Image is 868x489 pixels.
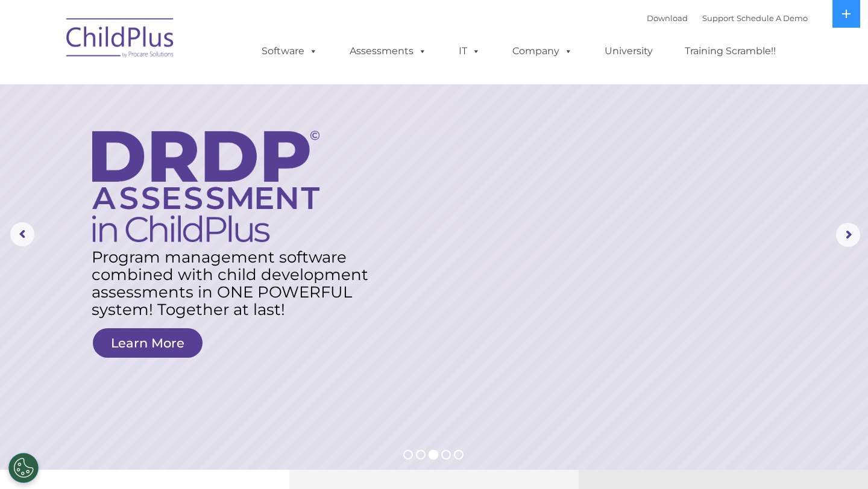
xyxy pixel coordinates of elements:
span: Last name [168,79,204,89]
a: Download [647,13,688,23]
a: Schedule A Demo [737,13,808,23]
a: Assessments [338,39,439,63]
rs-layer: Program management software combined with child development assessments in ONE POWERFUL system! T... [92,249,370,319]
img: ChildPlus by Procare Solutions [60,10,181,70]
font: | [647,13,808,23]
a: IT [447,39,492,63]
img: DRDP Assessment in ChildPlus [92,131,319,242]
a: Company [500,39,585,63]
span: Phone number [168,129,219,138]
button: Cookies Settings [8,453,39,483]
a: Learn More [93,328,203,358]
a: Support [702,13,734,23]
a: University [593,39,665,63]
a: Training Scramble!! [673,39,788,63]
a: Software [250,39,330,63]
